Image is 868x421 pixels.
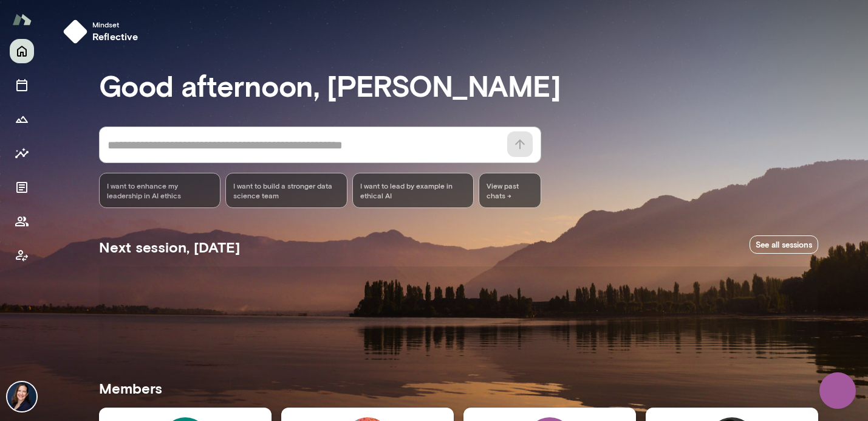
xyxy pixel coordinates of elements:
[10,141,34,165] button: Insights
[58,15,148,49] button: Mindsetreflective
[10,175,34,200] button: Documents
[10,209,34,234] button: Members
[99,237,240,257] h5: Next session, [DATE]
[10,107,34,131] button: Growth Plan
[63,19,87,44] img: mindset
[750,235,818,254] a: See all sessions
[99,173,221,208] div: I want to enhance my leadership in AI ethics
[107,181,213,200] span: I want to enhance my leadership in AI ethics
[225,173,347,208] div: I want to build a stronger data science team
[99,378,818,398] h5: Members
[7,382,36,411] img: Anna Bethke
[99,68,818,102] h3: Good afternoon, [PERSON_NAME]
[92,29,138,44] h6: reflective
[479,173,541,208] span: View past chats ->
[10,243,34,268] button: Client app
[92,19,138,29] span: Mindset
[233,181,340,200] span: I want to build a stronger data science team
[12,8,32,31] img: Mento
[352,173,474,208] div: I want to lead by example in ethical AI
[360,181,466,200] span: I want to lead by example in ethical AI
[10,73,34,97] button: Sessions
[10,39,34,63] button: Home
